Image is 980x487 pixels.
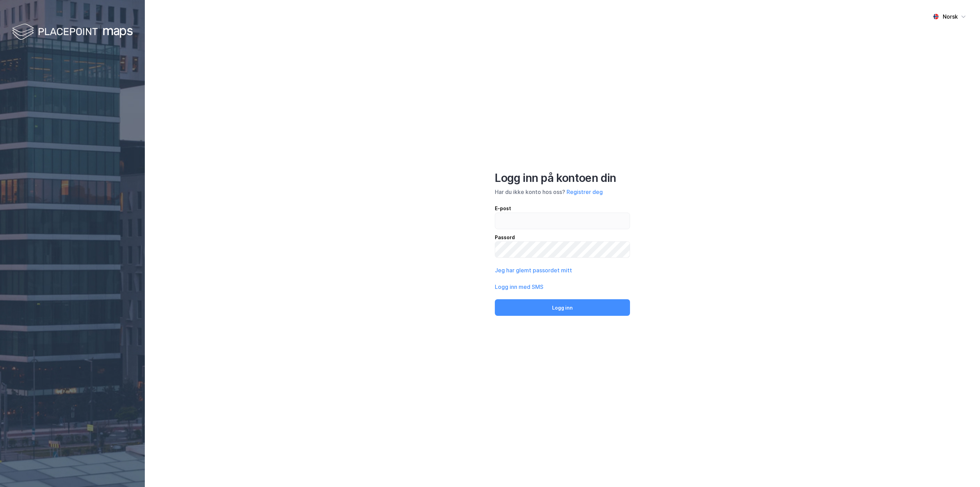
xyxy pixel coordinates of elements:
button: Jeg har glemt passordet mitt [495,266,572,274]
div: Passord [495,233,630,242]
div: Logg inn på kontoen din [495,171,630,185]
div: E-post [495,204,630,213]
div: Norsk [943,12,958,21]
button: Logg inn [495,299,630,316]
button: Logg inn med SMS [495,283,543,291]
div: Har du ikke konto hos oss? [495,188,630,196]
button: Registrer deg [567,188,603,196]
img: logo-white.f07954bde2210d2a523dddb988cd2aa7.svg [12,22,133,42]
